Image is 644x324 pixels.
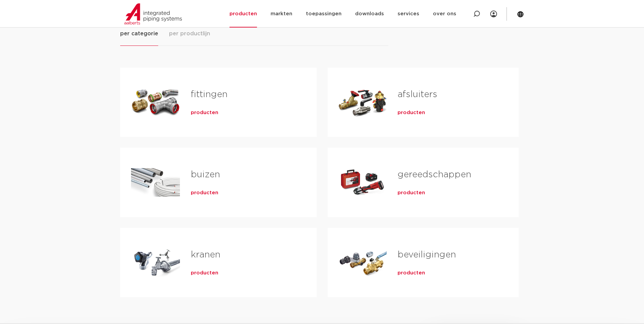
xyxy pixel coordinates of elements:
[398,90,437,99] a: afsluiters
[120,30,158,38] span: per categorie
[398,170,471,179] a: gereedschappen
[191,109,218,116] a: producten
[169,30,210,38] span: per productlijn
[191,170,220,179] a: buizen
[191,190,218,196] a: producten
[120,29,524,308] div: Tabs. Open items met enter of spatie, sluit af met escape en navigeer met de pijltoetsen.
[191,90,227,99] a: fittingen
[398,250,456,259] a: beveiligingen
[398,190,425,196] a: producten
[191,270,218,276] a: producten
[398,270,425,276] a: producten
[191,250,220,259] a: kranen
[398,109,425,116] a: producten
